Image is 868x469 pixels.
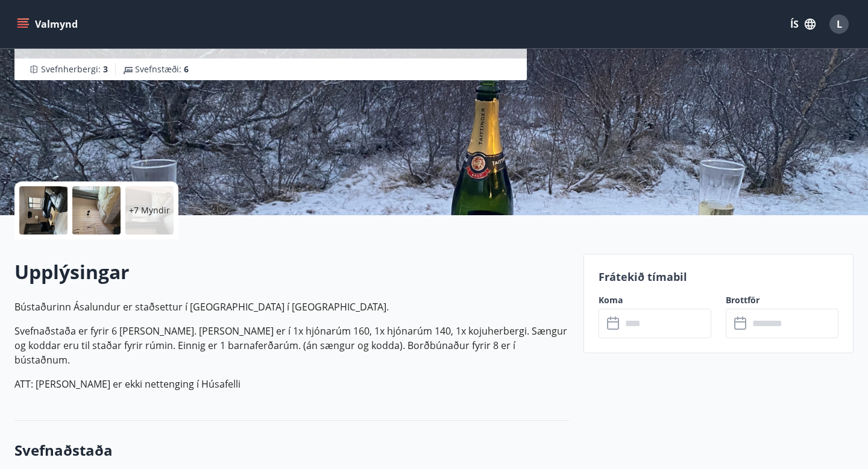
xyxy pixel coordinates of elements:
span: 6 [184,63,189,75]
label: Brottför [726,294,838,306]
p: Frátekið tímabil [599,269,838,285]
span: L [837,17,842,31]
h2: Upplýsingar [14,259,569,285]
span: Svefnherbergi : [41,63,108,75]
p: Bústaðurinn Ásalundur er staðsettur í [GEOGRAPHIC_DATA] í [GEOGRAPHIC_DATA]. [14,300,569,314]
button: ÍS [784,13,822,35]
p: Svefnaðstaða er fyrir 6 [PERSON_NAME]. [PERSON_NAME] er í 1x hjónarúm 160, 1x hjónarúm 140, 1x ko... [14,324,569,367]
span: 3 [103,63,108,75]
p: +7 Myndir [129,204,170,216]
span: Svefnstæði : [135,63,189,75]
label: Koma [599,294,711,306]
h3: Svefnaðstaða [14,440,569,461]
button: L [825,10,854,39]
p: ATT: [PERSON_NAME] er ekki nettenging í Húsafelli [14,377,569,391]
button: menu [14,13,83,35]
